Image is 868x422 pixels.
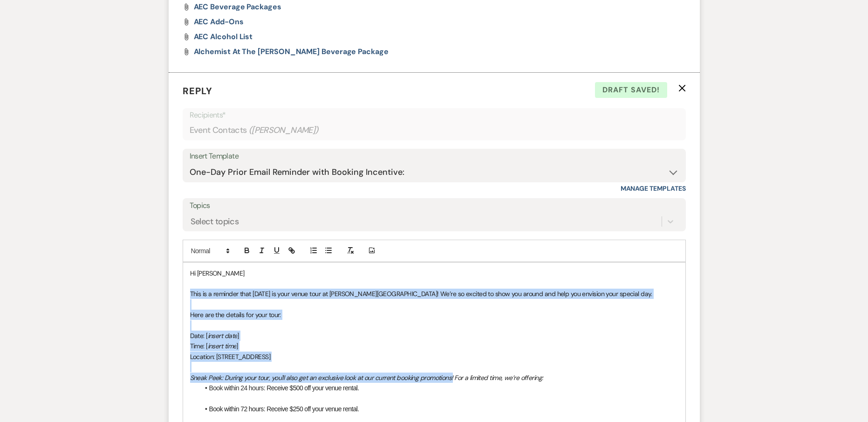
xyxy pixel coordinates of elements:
[190,121,679,139] div: Event Contacts
[264,384,359,392] span: : Receive $500 off your venue rental.
[183,85,212,97] span: Reply
[190,374,543,382] em: Sneak Peek: During your tour, you'll also get an exclusive look at our current booking promotions...
[194,47,389,56] span: Alchemist at The [PERSON_NAME] Beverage Package
[194,18,244,26] a: AEC Add-Ons
[621,184,686,193] a: Manage Templates
[236,342,238,350] span: ]
[208,332,238,340] em: insert date
[190,290,652,298] span: This is a reminder that [DATE] is your venue tour at [PERSON_NAME][GEOGRAPHIC_DATA]! We’re so exc...
[194,33,253,41] a: AEC Alcohol List
[194,3,281,11] a: AEC Beverage Packages
[194,32,253,42] span: AEC Alcohol List
[209,405,359,413] span: Book within 72 hours: Receive $250 off your venue rental.
[194,17,244,27] span: AEC Add-Ons
[190,269,245,277] span: Hi [PERSON_NAME]
[194,2,281,12] span: AEC Beverage Packages
[208,342,237,350] em: insert time
[194,48,389,55] a: Alchemist at The [PERSON_NAME] Beverage Package
[595,82,667,98] span: Draft saved!
[190,353,270,361] span: Location: [STREET_ADDRESS]
[190,332,208,340] span: Date: [
[190,311,281,319] span: Here are the details for your tour:
[190,199,679,213] label: Topics
[190,109,679,121] p: Recipients*
[190,342,208,350] span: Time: [
[191,215,239,228] div: Select topics
[249,124,319,137] span: ( [PERSON_NAME] )
[199,383,678,393] li: Book within 24 hours
[237,332,239,340] span: ]
[190,150,679,163] div: Insert Template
